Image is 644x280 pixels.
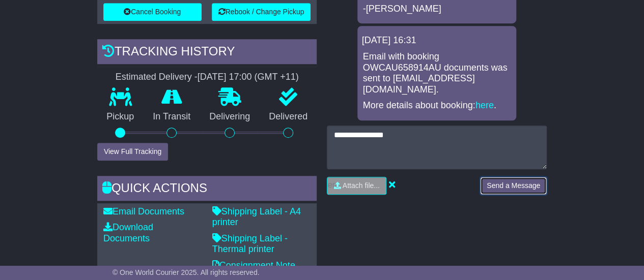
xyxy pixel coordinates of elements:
[362,100,511,111] p: More details about booking: .
[480,177,547,195] button: Send a Message
[475,100,494,110] a: here
[103,222,153,243] a: Download Documents
[113,268,260,276] span: © One World Courier 2025. All rights reserved.
[361,35,512,46] div: [DATE] 16:31
[144,111,200,122] p: In Transit
[198,72,299,83] div: [DATE] 17:00 (GMT +11)
[97,111,144,122] p: Pickup
[97,39,317,67] div: Tracking history
[103,206,184,216] a: Email Documents
[260,111,317,122] p: Delivered
[212,233,288,255] a: Shipping Label - Thermal printer
[97,143,168,161] button: View Full Tracking
[200,111,260,122] p: Delivering
[362,51,511,95] p: Email with booking OWCAU658914AU documents was sent to [EMAIL_ADDRESS][DOMAIN_NAME].
[362,4,511,15] p: -[PERSON_NAME]
[103,3,202,21] button: Cancel Booking
[212,260,295,270] a: Consignment Note
[212,206,301,228] a: Shipping Label - A4 printer
[97,72,317,83] div: Estimated Delivery -
[97,176,317,203] div: Quick Actions
[212,3,311,21] button: Rebook / Change Pickup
